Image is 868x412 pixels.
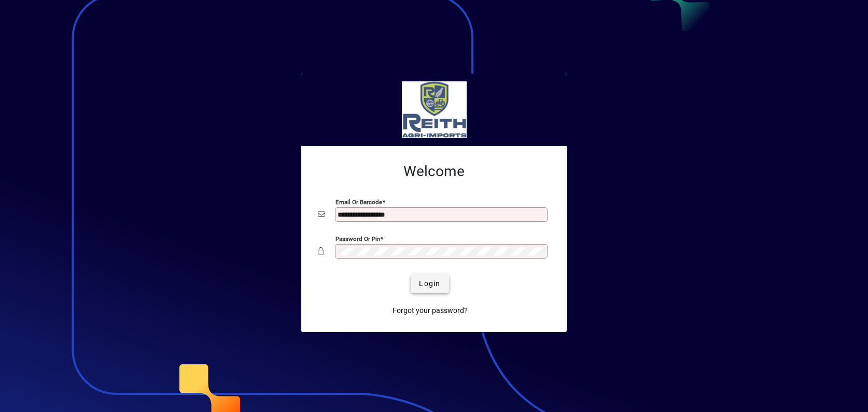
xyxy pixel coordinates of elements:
[318,163,550,180] h2: Welcome
[393,305,468,316] span: Forgot your password?
[335,198,382,206] mat-label: Email or Barcode
[411,274,449,293] button: Login
[388,301,472,320] a: Forgot your password?
[419,278,440,289] span: Login
[335,235,380,243] mat-label: Password or Pin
